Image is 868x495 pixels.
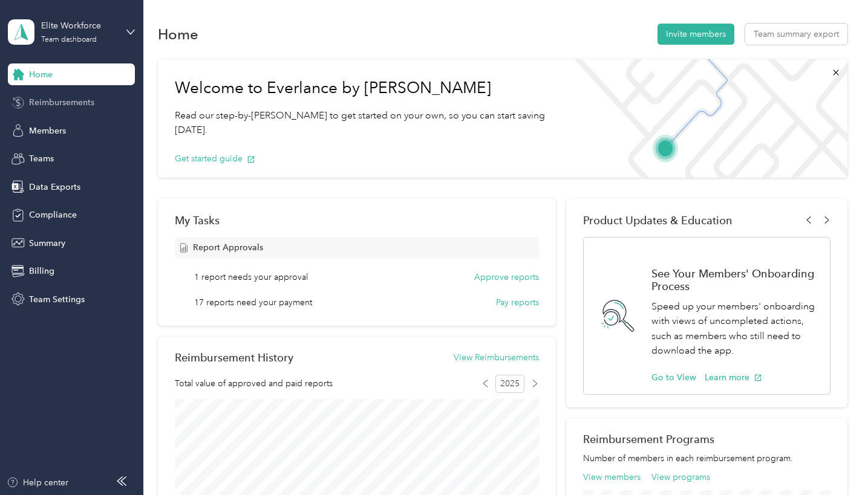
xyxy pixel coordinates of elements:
button: View Reimbursements [454,351,539,364]
h1: See Your Members' Onboarding Process [651,267,817,293]
button: View members [583,471,641,484]
button: Approve reports [474,271,539,283]
img: Welcome to everlance [563,59,847,178]
div: Team dashboard [41,36,97,44]
button: View programs [651,471,710,484]
h1: Home [158,28,198,40]
h2: Reimbursement Programs [583,433,830,445]
button: Invite members [658,24,734,45]
div: Elite Workforce [41,19,117,32]
span: Data Exports [29,181,80,193]
p: Number of members in each reimbursement program. [583,452,830,465]
span: Team Settings [29,293,85,306]
span: Home [29,68,53,81]
span: Summary [29,237,65,250]
p: Read our step-by-[PERSON_NAME] to get started on your own, so you can start saving [DATE]. [175,108,546,138]
button: Pay reports [496,296,539,309]
iframe: Everlance-gr Chat Button Frame [800,427,868,495]
span: Product Updates & Education [583,214,733,227]
span: Teams [29,152,54,165]
button: Team summary export [745,24,847,45]
h2: Reimbursement History [175,351,293,364]
button: Get started guide [175,152,255,165]
button: Learn more [705,371,762,384]
div: My Tasks [175,214,538,227]
span: Report Approvals [193,241,263,254]
p: Speed up your members' onboarding with views of uncompleted actions, such as members who still ne... [651,299,817,358]
span: 1 report needs your approval [194,271,308,283]
h1: Welcome to Everlance by [PERSON_NAME] [175,79,546,98]
span: 17 reports need your payment [194,296,312,309]
button: Go to View [651,371,696,384]
span: Members [29,125,66,137]
button: Help center [7,476,68,489]
span: Billing [29,265,54,277]
span: Reimbursements [29,96,94,109]
span: Total value of approved and paid reports [175,377,333,390]
span: 2025 [495,375,524,393]
span: Compliance [29,209,77,221]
